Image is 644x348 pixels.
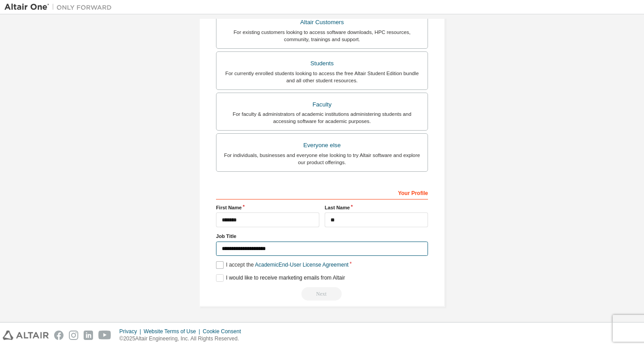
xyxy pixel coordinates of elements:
img: instagram.svg [69,331,78,340]
div: Students [222,57,422,70]
div: For individuals, businesses and everyone else looking to try Altair software and explore our prod... [222,152,422,166]
label: I would like to receive marketing emails from Altair [216,274,345,282]
div: Altair Customers [222,16,422,29]
label: Job Title [216,233,428,240]
div: Cookie Consent [203,328,246,335]
div: Faculty [222,98,422,111]
label: Last Name [325,204,428,211]
div: For existing customers looking to access software downloads, HPC resources, community, trainings ... [222,29,422,43]
img: Altair One [4,3,116,12]
div: Everyone else [222,139,422,152]
label: First Name [216,204,319,211]
div: For currently enrolled students looking to access the free Altair Student Edition bundle and all ... [222,70,422,84]
img: youtube.svg [98,331,111,340]
img: facebook.svg [54,331,64,340]
div: Your Profile [216,185,428,199]
label: I accept the [216,261,348,269]
p: © 2025 Altair Engineering, Inc. All Rights Reserved. [119,335,246,343]
div: Privacy [119,328,144,335]
div: Read and acccept EULA to continue [216,287,428,301]
div: Website Terms of Use [144,328,203,335]
a: Academic End-User License Agreement [255,262,348,268]
img: linkedin.svg [84,331,93,340]
img: altair_logo.svg [3,331,49,340]
div: For faculty & administrators of academic institutions administering students and accessing softwa... [222,110,422,125]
